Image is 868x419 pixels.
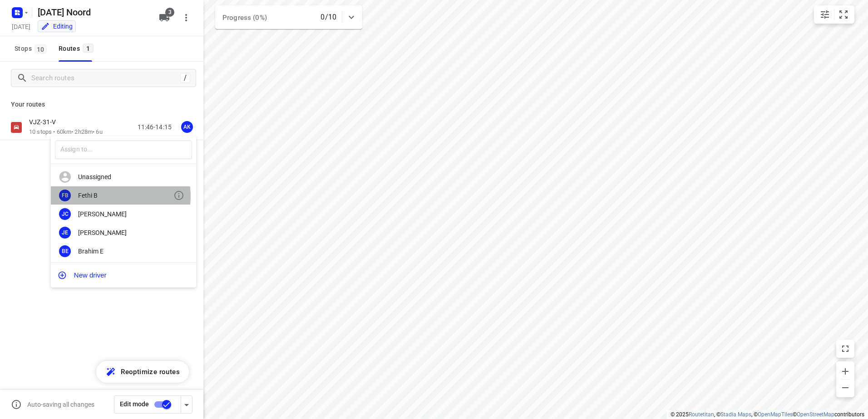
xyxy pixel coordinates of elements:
input: Assign to... [55,141,192,159]
div: Brahim E [78,248,173,255]
div: Unassigned [51,168,196,186]
button: New driver [51,266,196,284]
div: Ak[PERSON_NAME] [51,260,196,279]
div: JC [59,208,71,220]
div: Unassigned [78,173,173,180]
div: JE [59,227,71,239]
div: BE [59,245,71,257]
div: [PERSON_NAME] [78,229,173,236]
div: JC[PERSON_NAME] [51,205,196,223]
div: FB [59,190,71,201]
div: Fethi B [78,192,173,199]
div: [PERSON_NAME] [78,210,173,218]
div: JE[PERSON_NAME] [51,223,196,242]
div: BEBrahim E [51,242,196,260]
div: FBFethi B [51,186,196,205]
